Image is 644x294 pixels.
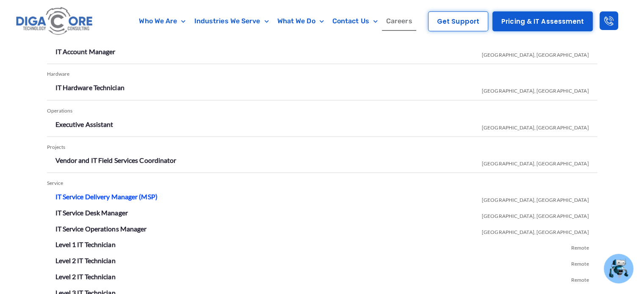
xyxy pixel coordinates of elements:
[55,120,113,128] a: Executive Assistant
[47,68,597,80] div: Hardware
[328,11,382,31] a: Contact Us
[55,256,116,264] a: Level 2 IT Technician
[571,254,589,270] span: Remote
[55,272,116,280] a: Level 2 IT Technician
[482,206,589,222] span: [GEOGRAPHIC_DATA], [GEOGRAPHIC_DATA]
[55,240,116,248] a: Level 1 IT Technician
[482,45,589,61] span: [GEOGRAPHIC_DATA], [GEOGRAPHIC_DATA]
[273,11,328,31] a: What We Do
[482,154,589,170] span: [GEOGRAPHIC_DATA], [GEOGRAPHIC_DATA]
[55,224,147,232] a: IT Service Operations Manager
[14,4,95,38] img: Digacore logo 1
[571,270,589,286] span: Remote
[382,11,417,31] a: Careers
[55,156,177,164] a: Vendor and IT Field Services Coordinator
[501,18,584,25] span: Pricing & IT Assessment
[135,11,190,31] a: Who We Are
[129,11,422,31] nav: Menu
[55,83,124,91] a: IT Hardware Technician
[190,11,273,31] a: Industries We Serve
[482,190,589,206] span: [GEOGRAPHIC_DATA], [GEOGRAPHIC_DATA]
[428,11,488,31] a: Get Support
[55,192,158,200] a: IT Service Delivery Manager (MSP)
[571,238,589,254] span: Remote
[55,47,116,55] a: IT Account Manager
[47,141,597,153] div: Projects
[47,177,597,189] div: Service
[55,208,128,216] a: IT Service Desk Manager
[437,18,479,25] span: Get Support
[482,222,589,238] span: [GEOGRAPHIC_DATA], [GEOGRAPHIC_DATA]
[482,81,589,97] span: [GEOGRAPHIC_DATA], [GEOGRAPHIC_DATA]
[47,104,597,117] div: Operations
[482,118,589,134] span: [GEOGRAPHIC_DATA], [GEOGRAPHIC_DATA]
[492,11,593,31] a: Pricing & IT Assessment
